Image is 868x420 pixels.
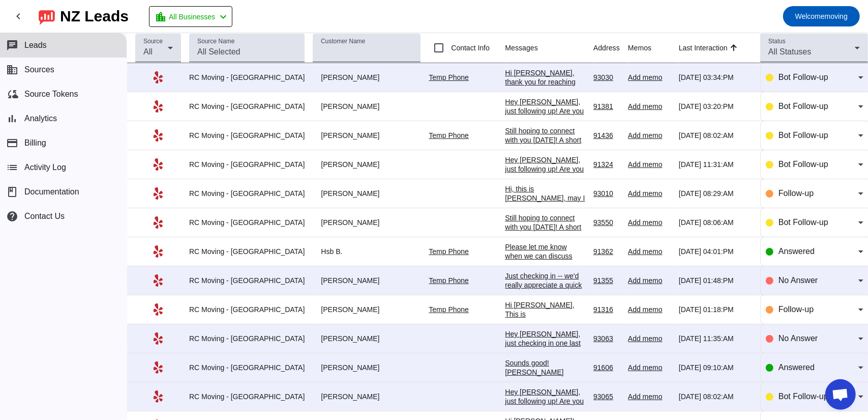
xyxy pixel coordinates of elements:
[779,276,818,285] span: No Answer
[679,334,752,343] div: [DATE] 11:35:AM
[779,363,815,372] span: Answered
[779,392,828,401] span: Bot Follow-up
[152,129,164,142] mat-icon: Yelp
[679,247,752,256] div: [DATE] 04:01:PM
[449,43,490,53] label: Contact Info
[429,247,469,256] a: Temp Phone
[505,184,585,221] div: Hi, this is [PERSON_NAME], may I assist you with your questions?
[593,305,620,314] div: 91316
[12,10,24,22] mat-icon: chevron_left
[313,305,421,314] div: [PERSON_NAME]
[628,73,671,82] div: Add memo
[313,276,421,285] div: [PERSON_NAME]
[24,114,57,123] span: Analytics
[6,186,18,198] span: book
[189,363,305,372] div: RC Moving - [GEOGRAPHIC_DATA]
[313,218,421,227] div: [PERSON_NAME]
[313,392,421,401] div: [PERSON_NAME]
[593,102,620,111] div: 91381
[679,73,752,82] div: [DATE] 03:34:PM
[779,131,828,139] span: Bot Follow-up
[628,102,671,111] div: Add memo
[779,160,828,169] span: Bot Follow-up
[779,334,818,343] span: No Answer
[505,213,585,323] div: Still hoping to connect with you [DATE]! A short call will help us better understand your move an...
[24,187,79,197] span: Documentation
[149,6,232,27] button: All Businesses
[60,9,129,23] div: NZ Leads
[593,363,620,372] div: 91606
[628,334,671,343] div: Add memo
[679,189,752,198] div: [DATE] 08:29:AM
[505,271,585,390] div: Just checking in -- we'd really appreciate a quick phone call to make sure everything is planned ...
[795,9,848,23] span: moving
[189,160,305,169] div: RC Moving - [GEOGRAPHIC_DATA]
[505,68,585,261] div: Hi [PERSON_NAME], thank you for reaching out to RC Moving Company! In order to provide an accurat...
[505,126,585,236] div: Still hoping to connect with you [DATE]! A short call will help us better understand your move an...
[505,155,585,265] div: Hey [PERSON_NAME], just following up! Are you still interested in getting a moving estimate? We'd...
[628,276,671,285] div: Add memo
[321,38,365,45] mat-label: Customer Name
[429,276,469,285] a: Temp Phone
[593,392,620,401] div: 93065
[628,189,671,198] div: Add memo
[779,247,815,256] span: Answered
[593,131,620,140] div: 91436
[783,6,860,26] button: Welcomemoving
[679,305,752,314] div: [DATE] 01:18:PM
[189,73,305,82] div: RC Moving - [GEOGRAPHIC_DATA]
[429,305,469,314] a: Temp Phone
[313,160,421,169] div: [PERSON_NAME]
[313,73,421,82] div: [PERSON_NAME]
[593,334,620,343] div: 93063
[6,88,18,100] mat-icon: cloud_sync
[6,210,18,222] mat-icon: help
[6,161,18,174] mat-icon: list
[628,218,671,227] div: Add memo
[779,218,828,227] span: Bot Follow-up
[593,218,620,227] div: 93550
[679,102,752,111] div: [DATE] 03:20:PM
[152,303,164,316] mat-icon: Yelp
[6,137,18,149] mat-icon: payment
[628,33,679,63] th: Memos
[152,216,164,229] mat-icon: Yelp
[313,102,421,111] div: [PERSON_NAME]
[189,392,305,401] div: RC Moving - [GEOGRAPHIC_DATA]
[679,392,752,401] div: [DATE] 08:02:AM
[779,102,828,110] span: Bot Follow-up
[152,158,164,171] mat-icon: Yelp
[429,73,469,81] a: Temp Phone
[197,46,296,58] input: All Selected
[152,274,164,287] mat-icon: Yelp
[313,131,421,140] div: [PERSON_NAME]
[628,247,671,256] div: Add memo
[679,276,752,285] div: [DATE] 01:48:PM
[143,38,163,45] mat-label: Source
[6,113,18,125] mat-icon: bar_chart
[505,358,585,377] div: Sounds good! [PERSON_NAME]
[24,65,54,74] span: Sources
[152,390,164,403] mat-icon: Yelp
[39,8,55,25] img: logo
[628,305,671,314] div: Add memo
[679,43,728,53] div: Last Interaction
[628,392,671,401] div: Add memo
[768,47,811,56] span: All Statuses
[6,39,18,51] mat-icon: chat
[313,363,421,372] div: [PERSON_NAME]
[152,245,164,258] mat-icon: Yelp
[679,363,752,372] div: [DATE] 09:10:AM
[24,212,65,221] span: Contact Us
[24,90,78,99] span: Source Tokens
[143,47,153,56] span: All
[593,247,620,256] div: 91362
[593,33,628,63] th: Address
[24,163,66,172] span: Activity Log
[795,12,825,20] span: Welcome
[189,247,305,256] div: RC Moving - [GEOGRAPHIC_DATA]
[24,138,46,148] span: Billing
[189,276,305,285] div: RC Moving - [GEOGRAPHIC_DATA]
[825,379,856,410] div: Open chat
[313,247,421,256] div: Hsb B.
